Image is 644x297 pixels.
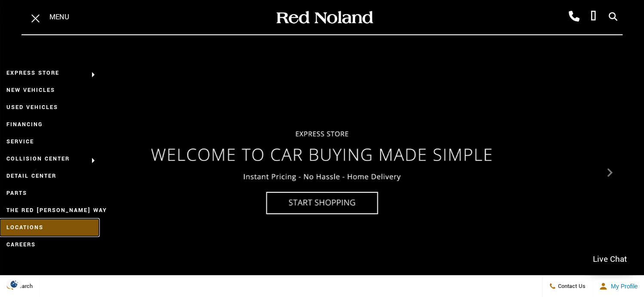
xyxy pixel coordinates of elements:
[607,283,638,290] span: My Profile
[4,279,24,288] img: Opt-Out Icon
[4,279,24,288] section: Click to Open Cookie Consent Modal
[601,160,618,185] div: Next
[275,10,374,25] img: Red Noland Auto Group
[583,248,638,271] a: Live Chat
[589,254,632,265] span: Live Chat
[592,276,644,297] button: Open user profile menu
[556,282,586,290] span: Contact Us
